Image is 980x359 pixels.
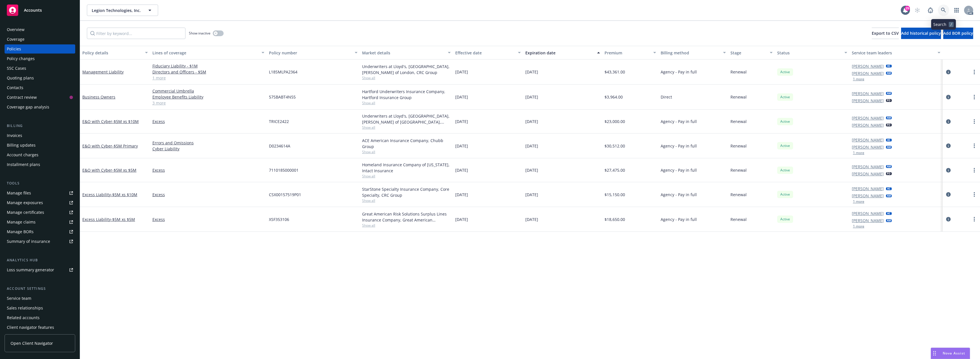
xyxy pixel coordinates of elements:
[82,167,136,173] a: E&O with Cyber
[779,217,791,222] span: Active
[525,118,538,124] span: [DATE]
[455,118,468,124] span: [DATE]
[269,216,289,222] span: XSF353106
[661,167,697,173] span: Agency - Pay in full
[852,144,884,150] a: [PERSON_NAME]
[852,210,884,216] a: [PERSON_NAME]
[269,69,297,75] span: L18SMLPA2364
[853,200,864,203] button: 1 more
[971,69,978,75] a: more
[455,69,468,75] span: [DATE]
[5,150,75,159] a: Account charges
[80,46,150,60] button: Policy details
[362,63,451,75] div: Underwriters at Lloyd's, [GEOGRAPHIC_DATA], [PERSON_NAME] of London, CRC Group
[455,192,468,198] span: [DATE]
[362,89,451,100] div: Hartford Underwriters Insurance Company, Hartford Insurance Group
[523,46,602,60] button: Expiration date
[943,28,973,39] button: Add BOR policy
[152,88,264,94] a: Commercial Umbrella
[951,5,962,16] a: Switch app
[852,164,884,170] a: [PERSON_NAME]
[525,167,538,173] span: [DATE]
[362,50,444,56] div: Market details
[455,216,468,222] span: [DATE]
[730,143,747,149] span: Renewal
[779,119,791,124] span: Active
[112,143,138,149] span: - $5M Primary
[5,286,75,292] div: Account settings
[5,44,75,54] a: Policies
[455,50,514,56] div: Effective date
[5,83,75,92] a: Contacts
[5,323,75,332] a: Client navigator features
[525,143,538,149] span: [DATE]
[5,180,75,186] div: Tools
[852,186,884,192] a: [PERSON_NAME]
[189,31,211,36] span: Show inactive
[945,69,952,75] a: circleInformation
[82,94,115,100] a: Business Owners
[453,46,523,60] button: Effective date
[362,198,451,203] span: Show all
[5,303,75,313] a: Sales relationships
[362,211,451,223] div: Great American Risk Solutions Surplus Lines Insurance Company, Great American Insurance Group, CR...
[931,348,970,359] button: Nova Assist
[945,167,952,174] a: circleInformation
[525,94,538,100] span: [DATE]
[605,118,625,124] span: $23,000.00
[5,54,75,63] a: Policy changes
[853,151,864,155] button: 1 more
[5,64,75,73] a: SSC Cases
[152,63,264,69] a: Fiduciary Liability - $1M
[852,193,884,199] a: [PERSON_NAME]
[605,192,625,198] span: $15,150.00
[777,50,841,56] div: Status
[362,162,451,174] div: Homeland Insurance Company of [US_STATE], Intact Insurance
[971,216,978,223] a: more
[362,113,451,125] div: Underwriters at Lloyd's, [GEOGRAPHIC_DATA], [PERSON_NAME] of [GEOGRAPHIC_DATA], Corona Underwrite...
[945,191,952,198] a: circleInformation
[853,225,864,228] button: 1 more
[82,119,139,124] a: E&O with Cyber
[5,141,75,150] a: Billing updates
[605,94,623,100] span: $3,964.00
[850,46,943,60] button: Service team leaders
[7,54,35,63] div: Policy changes
[852,218,884,223] a: [PERSON_NAME]
[852,122,884,128] a: [PERSON_NAME]
[7,131,22,140] div: Invoices
[872,30,899,36] span: Export to CSV
[87,28,185,39] input: Filter by keyword...
[5,73,75,83] a: Quoting plans
[152,75,264,81] a: 1 more
[5,160,75,169] a: Installment plans
[605,143,625,149] span: $30,512.00
[82,69,124,75] a: Management Liability
[852,115,884,121] a: [PERSON_NAME]
[779,143,791,148] span: Active
[112,167,136,173] span: - $5M xs $5M
[152,167,264,173] a: Excess
[852,63,884,69] a: [PERSON_NAME]
[152,94,264,100] a: Employee Benefits Liability
[7,303,43,313] div: Sales relationships
[852,137,884,143] a: [PERSON_NAME]
[7,73,34,83] div: Quoting plans
[7,64,26,73] div: SSC Cases
[525,69,538,75] span: [DATE]
[152,192,264,198] a: Excess
[905,6,910,11] div: 29
[971,191,978,198] a: more
[5,35,75,44] a: Coverage
[943,351,965,356] span: Nova Assist
[112,119,139,124] span: - $5M xs $10M
[7,227,34,236] div: Manage BORs
[852,171,884,177] a: [PERSON_NAME]
[661,118,697,124] span: Agency - Pay in full
[931,348,938,359] div: Drag to move
[525,50,594,56] div: Expiration date
[945,142,952,149] a: circleInformation
[269,50,351,56] div: Policy number
[5,2,75,18] a: Accounts
[943,30,973,36] span: Add BOR policy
